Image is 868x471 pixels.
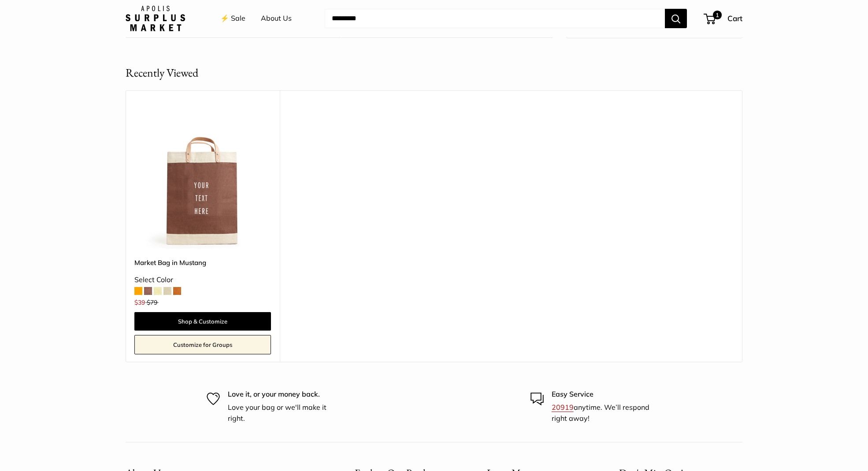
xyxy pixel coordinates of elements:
p: anytime. We’ll respond right away! [552,402,662,424]
a: About Us [261,12,292,25]
p: Love it, or your money back. [228,389,338,400]
img: Market Bag in Mustang [134,112,271,249]
h2: Recently Viewed [126,64,198,81]
span: 1 [713,11,722,19]
img: Apolis: Surplus Market [126,6,185,31]
button: Search [665,9,687,28]
a: Shop & Customize [134,312,271,331]
p: Love your bag or we'll make it right. [228,402,338,424]
a: 1 Cart [705,11,742,26]
a: ⚡️ Sale [220,12,245,25]
p: Easy Service [552,389,662,400]
input: Search... [325,9,665,28]
a: Market Bag in Mustang [134,258,271,268]
span: $79 [147,298,157,306]
a: Customize for Groups [134,335,271,354]
a: Market Bag in MustangMarket Bag in Mustang [134,112,271,249]
span: Cart [727,14,742,23]
div: Select Color [134,273,271,287]
span: $39 [134,298,145,306]
a: 20919 [552,403,574,412]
